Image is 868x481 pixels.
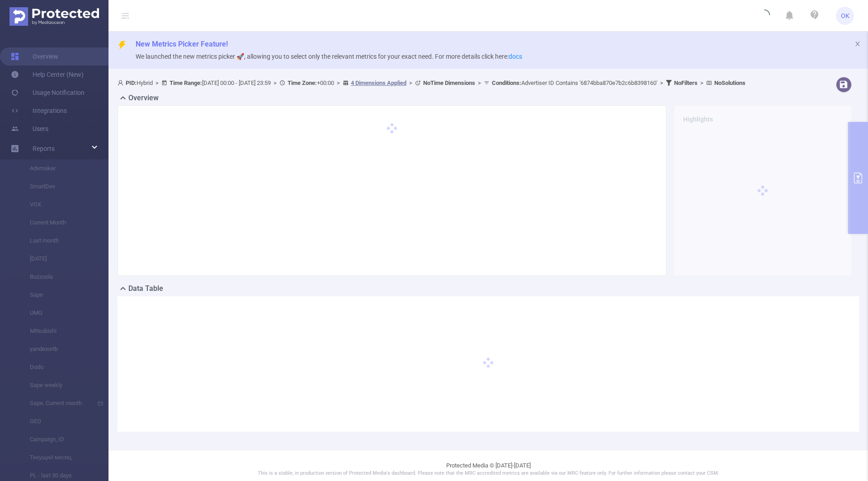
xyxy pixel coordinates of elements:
[33,145,55,152] span: Reports
[118,79,745,86] span: Hybrid [DATE] 00:00 - [DATE] 23:59 +00:00
[492,79,657,86] span: Advertiser ID Contains '6874bba870e7b2c6b8398160'
[492,79,521,86] b: Conditions :
[11,65,84,84] a: Help Center (New)
[271,79,279,86] span: >
[674,79,698,86] b: No Filters
[11,47,58,65] a: Overview
[475,79,484,86] span: >
[170,79,202,86] b: Time Range:
[11,120,48,138] a: Users
[406,79,415,86] span: >
[9,7,99,26] img: Protected Media
[118,41,127,50] i: icon: thunderbolt
[759,9,770,22] i: icon: loading
[118,80,126,86] i: icon: user
[11,84,85,102] a: Usage Notification
[334,79,343,86] span: >
[351,79,406,86] u: 4 Dimensions Applied
[136,40,228,48] span: New Metrics Picker Feature!
[11,102,67,120] a: Integrations
[131,470,845,477] p: This is a stable, in production version of Protected Media's dashboard. Please note that the MRC ...
[854,39,861,49] button: icon: close
[509,53,522,60] a: docs
[714,79,745,86] b: No Solutions
[854,41,861,47] i: icon: close
[126,79,137,86] b: PID:
[841,7,849,25] span: OK
[698,79,706,86] span: >
[136,53,522,60] span: We launched the new metrics picker 🚀, allowing you to select only the relevant metrics for your e...
[128,93,159,103] h2: Overview
[423,79,475,86] b: No Time Dimensions
[33,140,55,158] a: Reports
[128,283,163,294] h2: Data Table
[153,79,161,86] span: >
[657,79,666,86] span: >
[288,79,317,86] b: Time Zone:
